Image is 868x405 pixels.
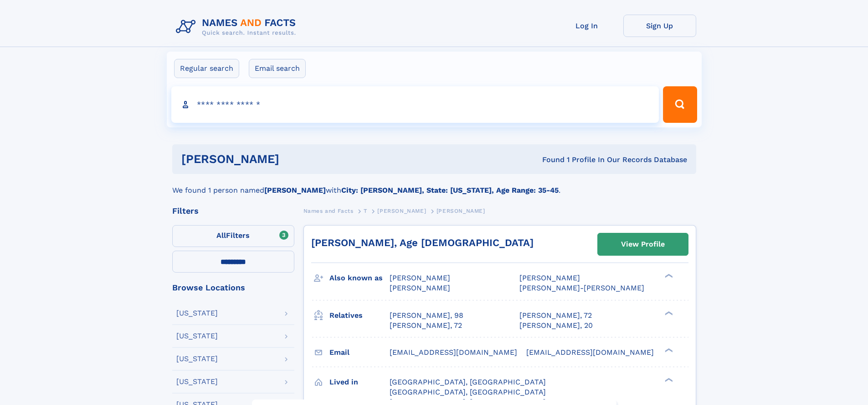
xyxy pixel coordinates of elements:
[264,186,326,195] b: [PERSON_NAME]
[437,208,485,214] span: [PERSON_NAME]
[311,237,534,248] a: [PERSON_NAME], Age [DEMOGRAPHIC_DATA]
[377,208,426,214] span: [PERSON_NAME]
[663,377,673,383] div: ❯
[341,186,559,195] b: City: [PERSON_NAME], State: [US_STATE], Age Range: 35-45
[663,86,697,123] button: Search Button
[526,348,654,357] span: [EMAIL_ADDRESS][DOMAIN_NAME]
[550,15,623,37] a: Log In
[329,308,390,323] h3: Relatives
[663,273,673,279] div: ❯
[329,345,390,360] h3: Email
[519,284,644,292] span: [PERSON_NAME]-[PERSON_NAME]
[411,155,687,165] div: Found 1 Profile In Our Records Database
[390,321,462,331] a: [PERSON_NAME], 72
[364,208,367,214] span: T
[623,15,696,37] a: Sign Up
[176,355,218,363] div: [US_STATE]
[249,59,306,78] label: Email search
[172,207,294,215] div: Filters
[181,153,411,165] h1: [PERSON_NAME]
[519,310,592,321] a: [PERSON_NAME], 72
[519,321,593,331] a: [PERSON_NAME], 20
[621,234,665,255] div: View Profile
[172,284,294,292] div: Browse Locations
[172,15,303,39] img: Logo Names and Facts
[176,310,218,317] div: [US_STATE]
[172,174,696,196] div: We found 1 person named with .
[390,310,463,321] a: [PERSON_NAME], 98
[172,225,294,247] label: Filters
[176,378,218,385] div: [US_STATE]
[329,374,390,390] h3: Lived in
[171,86,659,123] input: search input
[390,274,450,282] span: [PERSON_NAME]
[303,205,354,216] a: Names and Facts
[329,270,390,286] h3: Also known as
[176,332,218,340] div: [US_STATE]
[364,205,367,216] a: T
[519,274,580,282] span: [PERSON_NAME]
[663,347,673,353] div: ❯
[663,310,673,316] div: ❯
[174,59,239,78] label: Regular search
[390,388,546,396] span: [GEOGRAPHIC_DATA], [GEOGRAPHIC_DATA]
[390,378,546,386] span: [GEOGRAPHIC_DATA], [GEOGRAPHIC_DATA]
[598,233,688,255] a: View Profile
[390,284,450,292] span: [PERSON_NAME]
[377,205,426,216] a: [PERSON_NAME]
[390,348,517,357] span: [EMAIL_ADDRESS][DOMAIN_NAME]
[216,231,226,240] span: All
